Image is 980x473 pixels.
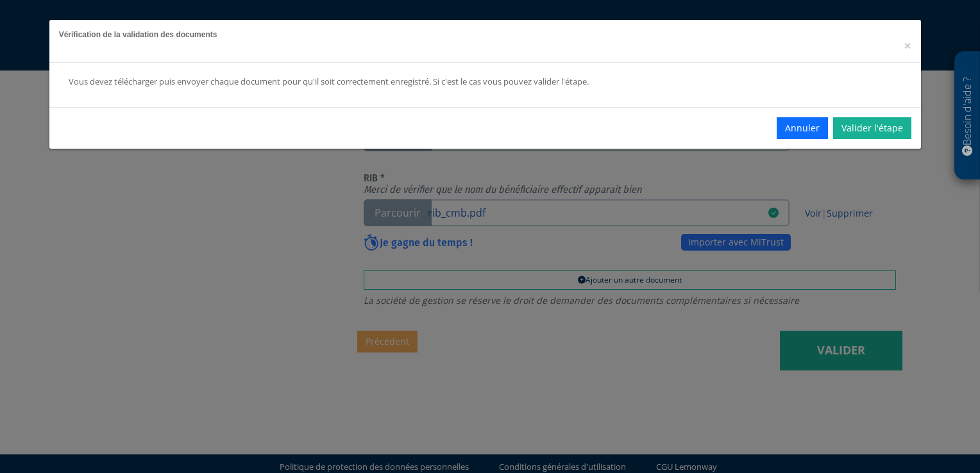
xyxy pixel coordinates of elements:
[69,76,736,88] div: Vous devez télécharger puis envoyer chaque document pour qu'il soit correctement enregistré. Si c...
[833,117,911,139] a: Valider l'étape
[960,58,975,174] p: Besoin d'aide ?
[59,29,912,40] h5: Vérification de la validation des documents
[904,37,911,54] span: ×
[904,39,911,53] button: Close
[777,117,828,139] button: Annuler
